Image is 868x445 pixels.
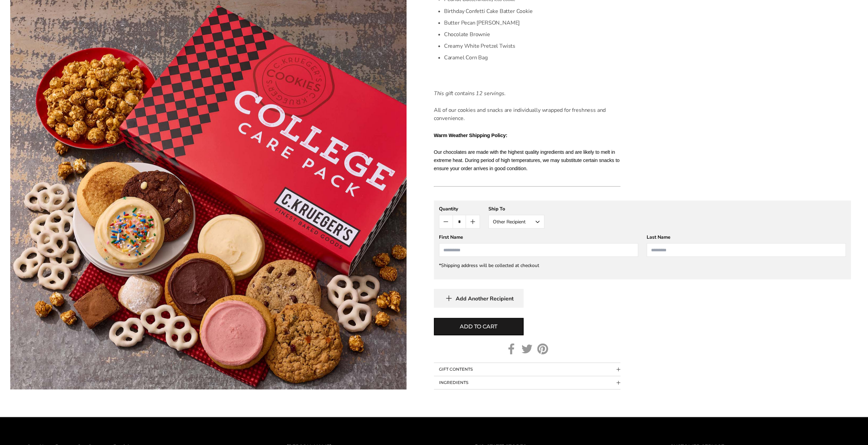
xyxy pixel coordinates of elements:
li: Caramel Corn Bag [444,52,620,63]
button: Add Another Recipient [434,289,524,308]
button: Other Recipient [488,215,544,228]
span: Warm Weather Shipping Policy: [434,133,507,138]
div: Ship To [488,206,544,212]
button: Collapsible block button [434,363,620,376]
input: Last Name [647,243,846,257]
button: Collapsible block button [434,376,620,389]
button: Count plus [466,215,479,228]
li: Creamy White Pretzel Twists [444,40,620,52]
div: Quantity [439,206,480,212]
input: First Name [439,243,638,257]
span: Add Another Recipient [456,295,514,302]
li: Birthday Confetti Cake Batter Cookie [444,5,620,17]
div: First Name [439,234,638,240]
div: *Shipping address will be collected at checkout [439,262,846,269]
a: Twitter [521,343,532,354]
span: Add to cart [460,323,497,331]
em: This gift contains 12 servings. [434,90,506,97]
button: Add to cart [434,318,524,335]
input: Quantity [453,215,466,228]
a: Pinterest [537,343,548,354]
button: Count minus [439,215,453,228]
li: Chocolate Brownie [444,29,620,40]
p: All of our cookies and snacks are individually wrapped for freshness and convenience. [434,106,620,122]
li: Butter Pecan [PERSON_NAME] [444,17,620,29]
gfm-form: New recipient [434,201,851,279]
div: Last Name [647,234,846,240]
span: Our chocolates are made with the highest quality ingredients and are likely to melt in extreme he... [434,149,620,171]
a: Facebook [506,343,517,354]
